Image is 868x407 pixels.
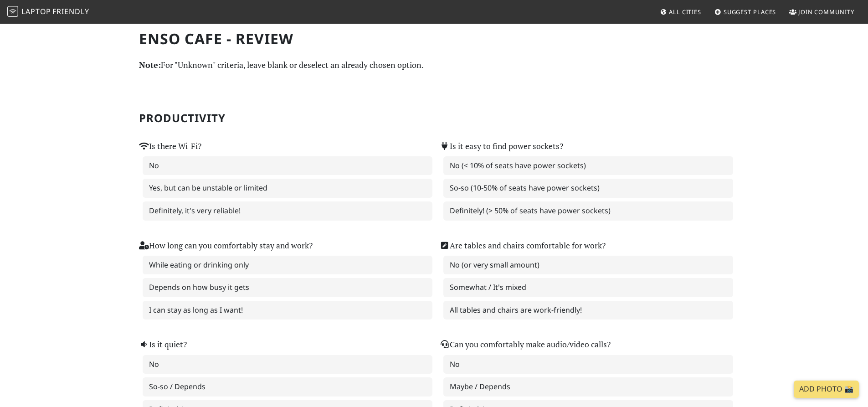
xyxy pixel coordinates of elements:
a: LaptopFriendly LaptopFriendly [7,4,89,20]
h1: Enso Cafe - Review [139,30,729,47]
label: No (or very small amount) [443,256,733,275]
label: So-so (10-50% of seats have power sockets) [443,179,733,198]
label: Is it easy to find power sockets? [440,140,563,153]
span: Suggest Places [724,8,776,16]
label: How long can you comfortably stay and work? [139,239,313,252]
label: No [443,355,733,374]
label: No [143,355,432,374]
label: Are tables and chairs comfortable for work? [440,239,606,252]
label: Can you comfortably make audio/video calls? [440,338,611,351]
label: So-so / Depends [143,377,432,397]
span: Friendly [52,6,89,16]
label: All tables and chairs are work-friendly! [443,301,733,320]
label: No (< 10% of seats have power sockets) [443,156,733,175]
label: Depends on how busy it gets [143,278,432,297]
a: Join Community [786,4,858,20]
label: Maybe / Depends [443,377,733,397]
a: Suggest Places [711,4,780,20]
span: All Cities [669,8,701,16]
a: Add Photo 📸 [794,381,859,398]
label: Somewhat / It's mixed [443,278,733,297]
p: For "Unknown" criteria, leave blank or deselect an already chosen option. [139,58,729,72]
h2: Productivity [139,112,729,125]
label: Definitely, it's very reliable! [143,201,432,221]
span: Join Community [798,8,854,16]
label: Is it quiet? [139,338,187,351]
strong: Note: [139,59,161,70]
span: Laptop [21,6,51,16]
label: Definitely! (> 50% of seats have power sockets) [443,201,733,221]
label: I can stay as long as I want! [143,301,432,320]
label: Yes, but can be unstable or limited [143,179,432,198]
label: While eating or drinking only [143,256,432,275]
a: All Cities [656,4,705,20]
label: Is there Wi-Fi? [139,140,201,153]
img: LaptopFriendly [7,6,18,17]
label: No [143,156,432,175]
